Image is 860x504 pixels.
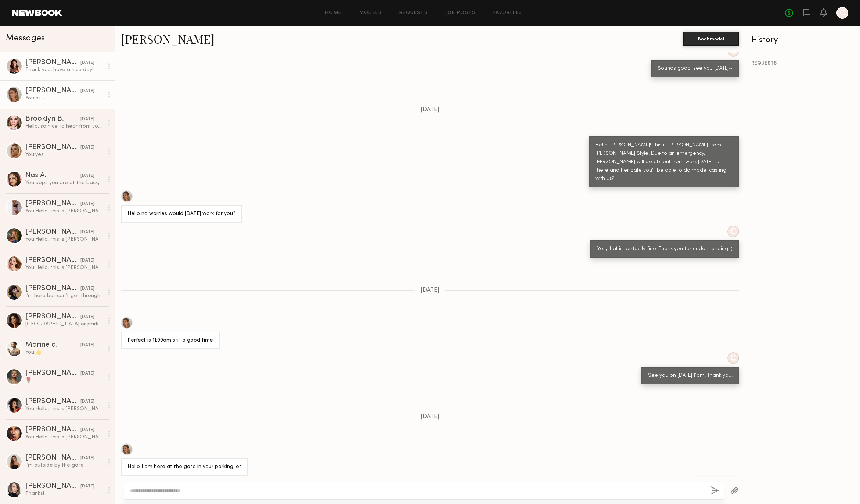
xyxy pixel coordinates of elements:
[25,370,80,377] div: [PERSON_NAME]
[751,61,854,66] div: REQUESTS
[25,398,80,405] div: [PERSON_NAME]
[25,454,80,462] div: [PERSON_NAME]
[25,151,104,158] div: You: yes
[597,245,733,253] div: Yes, that is perfectly fine. Thank you for understanding :)
[80,88,94,95] div: [DATE]
[648,372,733,380] div: See you on [DATE] 11am. Thank you!
[25,490,104,497] div: Thanks!
[6,34,45,43] span: Messages
[421,287,439,293] span: [DATE]
[493,11,522,15] a: Favorites
[25,264,104,271] div: You: Hello, this is [PERSON_NAME] from Beulahstyle. I’d like to invite you for the casting for ou...
[25,462,104,469] div: I’m outside by the gate
[25,87,80,95] div: [PERSON_NAME]
[359,11,382,15] a: Models
[25,59,80,66] div: [PERSON_NAME]
[80,172,94,179] div: [DATE]
[25,321,104,328] div: [GEOGRAPHIC_DATA] or park inside ? ☺️
[80,257,94,264] div: [DATE]
[80,116,94,123] div: [DATE]
[25,426,80,434] div: [PERSON_NAME]
[80,229,94,236] div: [DATE]
[80,314,94,321] div: [DATE]
[421,107,439,113] span: [DATE]
[25,172,80,179] div: Nas A.
[683,35,739,41] a: Book model
[80,144,94,151] div: [DATE]
[683,32,739,46] button: Book model
[80,370,94,377] div: [DATE]
[595,141,733,183] div: Hello, [PERSON_NAME]! This is [PERSON_NAME] from [PERSON_NAME] Style. Due to an emergency, [PERSO...
[658,65,733,73] div: Sounds good, see you [DATE]~
[121,31,215,47] a: [PERSON_NAME]
[25,200,80,208] div: [PERSON_NAME]
[836,7,848,19] a: C
[80,342,94,349] div: [DATE]
[25,208,104,215] div: You: Hello, this is [PERSON_NAME] from Beulahstyle. I’d like to invite you for the casting for ou...
[25,377,104,384] div: 🌹
[25,257,80,264] div: [PERSON_NAME]
[80,201,94,208] div: [DATE]
[80,285,94,292] div: [DATE]
[25,483,80,490] div: [PERSON_NAME]
[399,11,428,15] a: Requests
[25,313,80,321] div: [PERSON_NAME]
[25,179,104,186] div: You: oops you are at the back, wait there plz~
[80,59,94,66] div: [DATE]
[421,414,439,420] span: [DATE]
[751,36,854,44] div: History
[80,398,94,405] div: [DATE]
[25,405,104,412] div: You: Hello, this is [PERSON_NAME] from Beulahstyle. I’d like to invite you for the casting for ou...
[25,434,104,441] div: You: Hello, this is [PERSON_NAME] from Beulahstyle. I’d like to invite you for the casting for ou...
[127,336,213,345] div: Perfect is 11:00am still a good time
[25,292,104,299] div: I’m here but can’t get through the gate
[25,285,80,292] div: [PERSON_NAME]
[25,229,80,236] div: [PERSON_NAME]
[25,66,104,73] div: Thank you, have a nice day!
[325,11,342,15] a: Home
[80,455,94,462] div: [DATE]
[127,210,235,218] div: Hello no worries would [DATE] work for you?
[25,236,104,243] div: You: Hello, this is [PERSON_NAME] from Beulahstyle. I’d like to invite you for the casting for ou...
[127,463,241,471] div: Hello I am here at the gate in your parking lot
[25,116,80,123] div: Brooklyn B.
[25,95,104,102] div: You: ok~
[25,144,80,151] div: [PERSON_NAME]
[25,123,104,130] div: Hello, so nice to hear from you! I will actually be out of town for [DATE] - is there any way we ...
[25,349,104,356] div: You: 👍
[80,483,94,490] div: [DATE]
[25,342,80,349] div: Marine d.
[80,427,94,434] div: [DATE]
[445,11,476,15] a: Job Posts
